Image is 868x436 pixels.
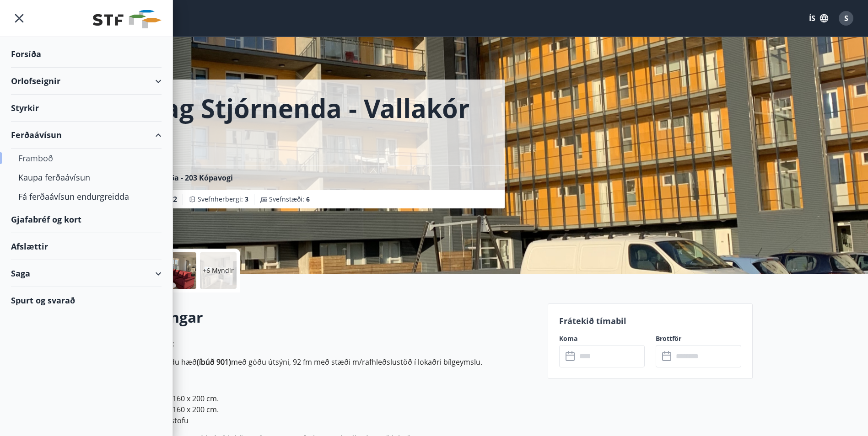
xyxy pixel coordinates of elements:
div: Orlofseignir [11,68,162,95]
h2: Upplýsingar [116,307,537,327]
button: S [835,7,857,29]
div: Fá ferðaávísun endurgreidda [18,187,154,206]
span: Vallakór 6a - 203 Kópavogi [138,173,233,183]
img: union_logo [93,10,162,28]
button: menu [11,10,27,27]
p: Frátekið tímabil [559,315,741,327]
li: 160 x 200 cm. [134,404,537,415]
button: ÍS [804,10,833,27]
div: Framboð [18,149,154,168]
label: Koma [559,334,645,343]
span: S [844,13,848,23]
div: Gjafabréf og kort [11,206,162,233]
li: 160 x 200 cm. [134,393,537,404]
span: Svefnstæði : [269,195,310,204]
div: Spurt og svarað [11,287,162,314]
label: Brottför [656,334,741,343]
p: +6 Myndir [203,266,234,275]
span: Svefnherbergi : [198,195,248,204]
strong: (íbúð 901) [197,357,231,367]
span: 6 [306,195,310,203]
div: Kaupa ferðaávísun [18,168,154,187]
span: 3 [245,195,248,203]
p: Íbúðin er á níundu hæð með góðu útsýni, 92 fm með stæði m/rafhleðslustöð í lokaðri bílgeymslu. [116,356,537,367]
h1: Félag Stjórnenda - Vallakór 6a [127,90,494,160]
li: Svefnsófi í stofu [134,415,537,426]
div: Afslættir [11,233,162,260]
div: Ferðaávísun [11,122,162,149]
div: Forsíða [11,41,162,68]
div: Saga [11,260,162,287]
div: Styrkir [11,95,162,122]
